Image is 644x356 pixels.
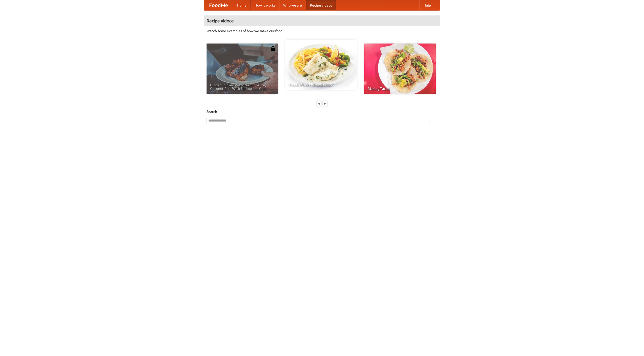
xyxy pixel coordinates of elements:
a: Home [233,0,251,10]
a: How it works [251,0,279,10]
a: Recipe videos [306,0,336,10]
div: « [317,100,321,107]
h5: Search [207,109,437,114]
a: Help [419,0,435,10]
span: Making Tacos [368,87,432,90]
h4: Recipe videos [204,16,440,26]
a: FoodMe [204,0,233,10]
div: » [323,100,327,107]
span: French Fries Fish and Chips [289,83,353,86]
a: Who we are [279,0,306,10]
a: French Fries Fish and Chips [285,39,357,90]
p: Watch some examples of how we make our food! [207,28,437,33]
img: 483408.png [270,46,275,51]
a: Making Tacos [364,44,436,94]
